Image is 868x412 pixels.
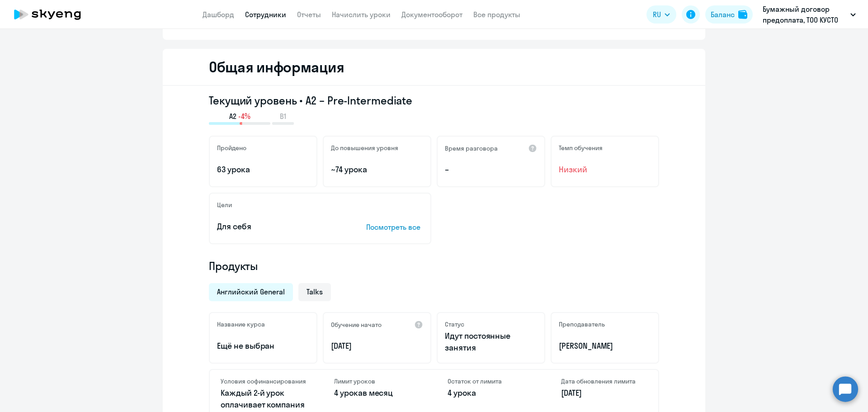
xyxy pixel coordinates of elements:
span: 4 урока [448,388,476,398]
button: Бумажный договор предоплата, ТОО КУСТО АГРО [758,4,860,25]
span: 4 урока [334,388,363,398]
button: RU [646,5,676,24]
span: B1 [280,111,286,121]
p: [DATE] [561,387,647,399]
p: [DATE] [331,340,423,352]
h4: Условия софинансирования [221,377,307,385]
span: -4% [238,111,250,121]
h5: Статус [445,320,464,328]
p: в месяц [334,387,420,399]
h5: Время разговора [445,144,498,152]
h2: Общая информация [209,58,344,76]
a: Начислить уроки [332,10,391,19]
h3: Текущий уровень • A2 – Pre-Intermediate [209,93,659,108]
h5: Обучение начато [331,321,382,329]
a: Отчеты [297,10,321,19]
a: Сотрудники [245,10,286,19]
span: Talks [307,287,323,297]
span: RU [653,9,661,20]
h5: Пройдено [217,144,246,152]
p: Идут постоянные занятия [445,330,537,354]
h4: Продукты [209,259,659,273]
a: Дашборд [203,10,234,19]
p: 63 урока [217,164,309,175]
p: Для себя [217,221,338,232]
a: Все продукты [473,10,520,19]
p: ~74 урока [331,164,423,175]
h5: Название курса [217,320,265,328]
span: Английский General [217,287,285,297]
h4: Лимит уроков [334,377,420,385]
h5: Преподаватель [559,320,605,328]
p: Ещё не выбран [217,340,309,352]
img: balance [738,10,747,19]
div: Баланс [711,9,735,20]
span: A2 [229,111,236,121]
h5: Темп обучения [559,144,603,152]
p: Бумажный договор предоплата, ТОО КУСТО АГРО [763,4,847,25]
p: – [445,164,537,175]
button: Балансbalance [705,5,753,24]
h4: Остаток от лимита [448,377,534,385]
h5: Цели [217,201,232,209]
a: Документооборот [401,10,462,19]
p: [PERSON_NAME] [559,340,651,352]
h4: Дата обновления лимита [561,377,647,385]
h5: До повышения уровня [331,144,398,152]
span: Низкий [559,164,651,175]
p: Посмотреть все [366,222,423,232]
